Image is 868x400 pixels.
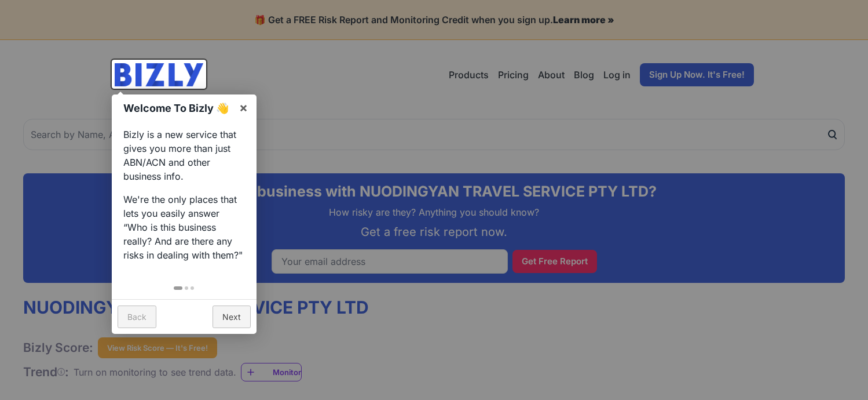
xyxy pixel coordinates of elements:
p: Bizly is a new service that gives you more than just ABN/ACN and other business info. [123,128,245,183]
a: × [230,94,257,121]
h1: Welcome To Bizly 👋 [123,100,233,116]
p: We're the only places that lets you easily answer “Who is this business really? And are there any... [123,192,245,262]
a: Next [213,306,251,328]
a: Back [118,306,156,328]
